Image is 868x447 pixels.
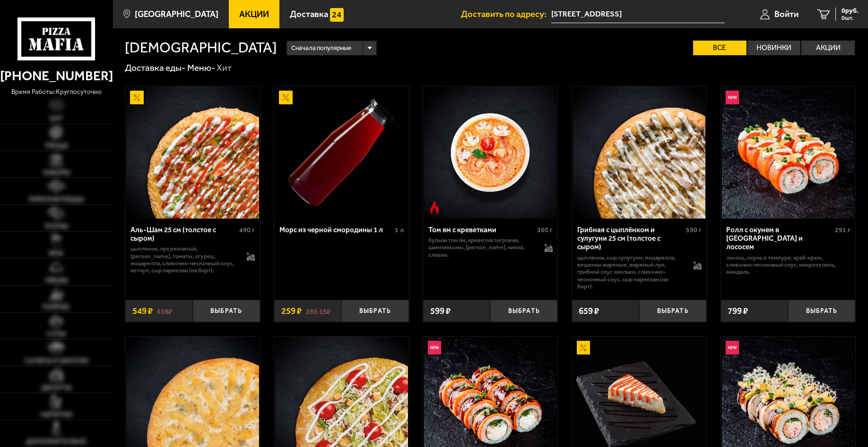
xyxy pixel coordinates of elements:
[45,223,68,230] span: Роллы
[461,10,551,18] span: Доставить по адресу:
[290,10,328,18] span: Доставка
[428,341,442,354] img: Новинка
[239,226,255,234] span: 490 г
[801,41,855,55] label: Акции
[47,331,66,337] span: Супы
[41,412,72,418] span: Напитки
[275,86,408,219] img: Морс из черной смородины 1 л
[693,41,746,55] label: Все
[686,226,702,234] span: 590 г
[788,300,855,322] button: Выбрать
[430,306,451,315] span: 599 ₽
[395,226,404,234] span: 1 л
[43,304,70,311] span: Горячее
[26,439,87,445] span: Дополнительно
[157,306,172,315] s: 618 ₽
[726,226,833,252] div: Ролл с окунем в [GEOGRAPHIC_DATA] и лососем
[41,385,71,391] span: Десерты
[274,86,408,219] a: АкционныйМорс из черной смородины 1 л
[428,236,535,258] p: бульон том ям, креветка тигровая, шампиньоны, [PERSON_NAME], кинза, сливки.
[125,41,277,55] h1: [DEMOGRAPHIC_DATA]
[49,250,64,257] span: WOK
[424,86,556,219] img: Том ям с креветками
[428,226,535,234] div: Том ям с креветками
[135,10,218,18] span: [GEOGRAPHIC_DATA]
[279,91,293,104] img: Акционный
[577,226,684,252] div: Грибная с цыплёнком и сулугуни 25 см (толстое с сыром)
[537,226,553,234] span: 360 г
[125,86,260,219] a: АкционныйАль-Шам 25 см (толстое с сыром)
[551,6,725,23] input: Ваш адрес доставки
[726,341,739,354] img: Новинка
[577,341,590,354] img: Акционный
[217,62,232,74] div: Хит
[423,86,557,219] a: Острое блюдоТом ям с креветками
[577,254,684,290] p: цыпленок, сыр сулугуни, моцарелла, вешенки жареные, жареный лук, грибной соус Жюльен, сливочно-че...
[747,41,801,55] label: Новинки
[728,306,748,315] span: 799 ₽
[722,86,854,219] img: Ролл с окунем в темпуре и лососем
[279,226,392,234] div: Морс из черной смородины 1 л
[721,86,855,219] a: НовинкаРолл с окунем в темпуре и лососем
[45,143,68,149] span: Пицца
[551,6,725,23] span: Яхтенная улица, 10к1
[130,91,144,104] img: Акционный
[130,226,237,243] div: Аль-Шам 25 см (толстое с сыром)
[639,300,706,322] button: Выбрать
[330,8,344,22] img: 15daf4d41897b9f0e9f617042186c801.svg
[726,91,739,104] img: Новинка
[579,306,599,315] span: 659 ₽
[490,300,557,322] button: Выбрать
[25,358,88,364] span: Салаты и закуски
[726,254,851,276] p: лосось, окунь в темпуре, краб-крем, сливочно-чесночный соус, микрозелень, миндаль.
[45,277,68,284] span: Обеды
[306,306,330,315] s: 289.15 ₽
[125,62,185,73] a: Доставка еды-
[774,10,799,18] span: Войти
[428,201,442,214] img: Острое блюдо
[835,226,851,234] span: 291 г
[281,306,302,315] span: 259 ₽
[341,300,408,322] button: Выбрать
[291,40,351,57] span: Сначала популярные
[572,86,706,219] a: Грибная с цыплёнком и сулугуни 25 см (толстое с сыром)
[50,116,63,122] span: Хит
[573,86,705,219] img: Грибная с цыплёнком и сулугуни 25 см (толстое с сыром)
[130,245,237,274] p: цыпленок, лук репчатый, [PERSON_NAME], томаты, огурец, моцарелла, сливочно-чесночный соус, кетчуп...
[842,15,859,21] span: 0 шт.
[43,169,70,176] span: Наборы
[842,8,859,14] span: 0 руб.
[239,10,269,18] span: Акции
[132,306,153,315] span: 549 ₽
[29,196,84,203] span: Римская пицца
[187,62,215,73] a: Меню-
[126,86,259,219] img: Аль-Шам 25 см (толстое с сыром)
[193,300,260,322] button: Выбрать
